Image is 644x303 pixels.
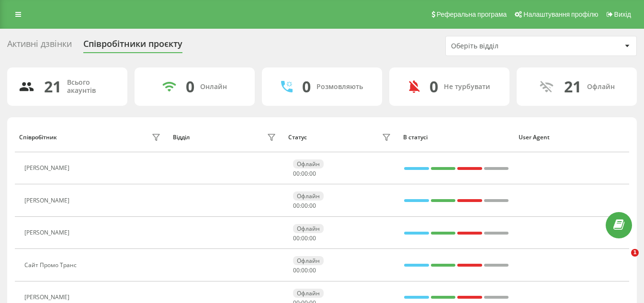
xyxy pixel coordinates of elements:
div: Офлайн [293,224,324,233]
span: 00 [309,234,316,242]
div: Офлайн [293,191,324,201]
div: Онлайн [200,83,227,91]
div: Співробітники проєкту [83,39,182,54]
span: 00 [301,202,308,210]
div: Оберіть відділ [451,42,565,50]
span: 00 [293,202,300,210]
div: Відділ [173,134,190,141]
div: Розмовляють [316,83,363,91]
div: Активні дзвінки [7,39,72,54]
div: : : [293,235,316,242]
div: Офлайн [293,289,324,298]
div: 0 [429,78,438,96]
div: 21 [564,78,581,96]
span: 00 [293,234,300,242]
span: 00 [293,169,300,178]
span: 00 [301,234,308,242]
div: [PERSON_NAME] [24,294,72,301]
span: Налаштування профілю [523,11,598,18]
span: 1 [631,249,639,257]
span: 00 [301,266,308,274]
span: 00 [309,266,316,274]
div: : : [293,170,316,177]
div: Не турбувати [444,83,490,91]
div: Статус [288,134,307,141]
span: 00 [293,266,300,274]
div: 0 [302,78,311,96]
span: 00 [301,169,308,178]
div: Офлайн [293,256,324,265]
div: : : [293,202,316,209]
div: Всього акаунтів [67,79,116,95]
div: В статусі [403,134,509,141]
div: [PERSON_NAME] [24,229,72,236]
span: 00 [309,169,316,178]
div: [PERSON_NAME] [24,197,72,204]
div: Співробітник [19,134,57,141]
span: Реферальна програма [437,11,507,18]
div: Офлайн [587,83,615,91]
iframe: Intercom live chat [611,249,634,272]
div: : : [293,267,316,274]
div: 21 [44,78,61,96]
span: Вихід [614,11,631,18]
div: 0 [186,78,194,96]
div: Сайт Промо Транс [24,262,79,269]
div: User Agent [519,134,625,141]
span: 00 [309,202,316,210]
div: [PERSON_NAME] [24,165,72,171]
div: Офлайн [293,159,324,168]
